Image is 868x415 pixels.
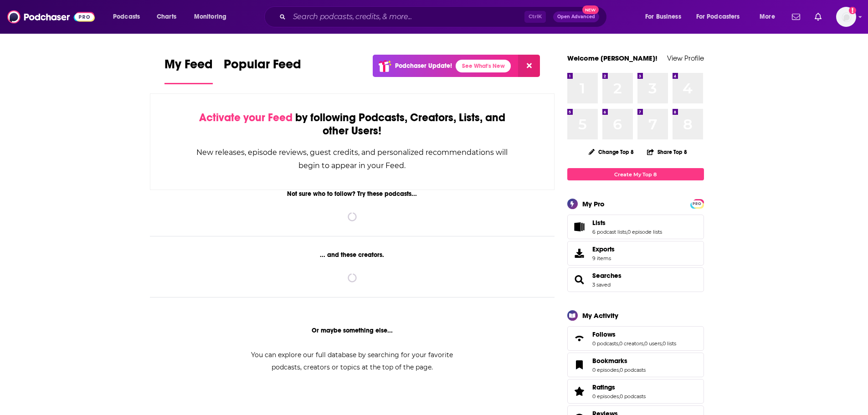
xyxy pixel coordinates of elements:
img: User Profile [836,7,856,27]
input: Search podcasts, credits, & more... [289,10,524,24]
span: Bookmarks [592,357,627,365]
a: Show notifications dropdown [811,9,825,25]
span: Exports [592,245,615,253]
img: Podchaser - Follow, Share and Rate Podcasts [7,8,95,26]
span: My Feed [164,56,213,77]
a: See What's New [456,60,511,72]
span: Charts [157,10,176,23]
a: Ratings [570,385,589,398]
a: Bookmarks [570,359,589,371]
button: open menu [107,10,152,24]
span: Exports [570,247,589,260]
button: Change Top 8 [583,146,640,158]
a: Follows [592,330,676,338]
a: Charts [151,10,182,24]
a: Popular Feed [224,56,301,84]
div: by following Podcasts, Creators, Lists, and other Users! [196,111,509,138]
a: 0 podcasts [620,367,646,373]
a: 0 episode lists [627,229,662,235]
span: Monitoring [194,10,226,23]
div: New releases, episode reviews, guest credits, and personalized recommendations will begin to appe... [196,146,509,172]
a: Ratings [592,383,646,391]
span: For Podcasters [696,10,740,23]
p: Podchaser Update! [395,62,452,70]
span: Activate your Feed [199,111,293,124]
div: Search podcasts, credits, & more... [273,6,616,27]
a: Create My Top 8 [567,168,704,180]
button: open menu [753,10,786,24]
a: Exports [567,241,704,266]
a: 0 episodes [592,393,619,400]
div: My Pro [582,200,605,208]
span: For Business [645,10,681,23]
span: Ratings [592,383,615,391]
span: 9 items [592,255,615,261]
span: Lists [567,215,704,239]
span: , [662,340,663,347]
div: Or maybe something else... [150,327,555,334]
span: Popular Feed [224,56,301,77]
button: open menu [690,10,753,24]
a: Searches [592,272,621,280]
a: Follows [570,332,589,345]
a: Searches [570,273,589,286]
a: 0 creators [619,340,643,347]
span: Logged in as agoldsmithwissman [836,7,856,27]
span: Follows [592,330,616,338]
button: open menu [188,10,238,24]
a: 3 saved [592,282,611,288]
span: , [618,340,619,347]
span: Bookmarks [567,353,704,377]
a: 0 lists [663,340,676,347]
span: , [627,229,627,235]
span: Open Advanced [557,15,595,19]
div: ... and these creators. [150,251,555,259]
span: Lists [592,219,606,227]
a: Show notifications dropdown [788,9,804,25]
a: Lists [570,220,589,233]
a: PRO [692,200,703,207]
a: My Feed [164,56,213,84]
span: , [619,393,620,400]
a: 0 podcasts [620,393,646,400]
a: 0 users [644,340,662,347]
span: Podcasts [113,10,140,23]
svg: Add a profile image [849,7,856,14]
span: New [582,5,599,14]
a: View Profile [667,54,704,62]
button: open menu [639,10,693,24]
div: Not sure who to follow? Try these podcasts... [150,190,555,198]
span: , [619,367,620,373]
a: Lists [592,219,662,227]
span: Searches [567,267,704,292]
div: You can explore our full database by searching for your favorite podcasts, creators or topics at ... [240,349,464,374]
span: Ctrl K [524,11,546,23]
div: My Activity [582,311,618,320]
button: Open AdvancedNew [553,11,599,22]
button: Share Top 8 [647,143,688,161]
span: , [643,340,644,347]
a: 0 episodes [592,367,619,373]
span: More [760,10,775,23]
span: Follows [567,326,704,351]
a: Welcome [PERSON_NAME]! [567,54,657,62]
a: Bookmarks [592,357,646,365]
a: 6 podcast lists [592,229,627,235]
button: Show profile menu [836,7,856,27]
span: Ratings [567,379,704,404]
a: 0 podcasts [592,340,618,347]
